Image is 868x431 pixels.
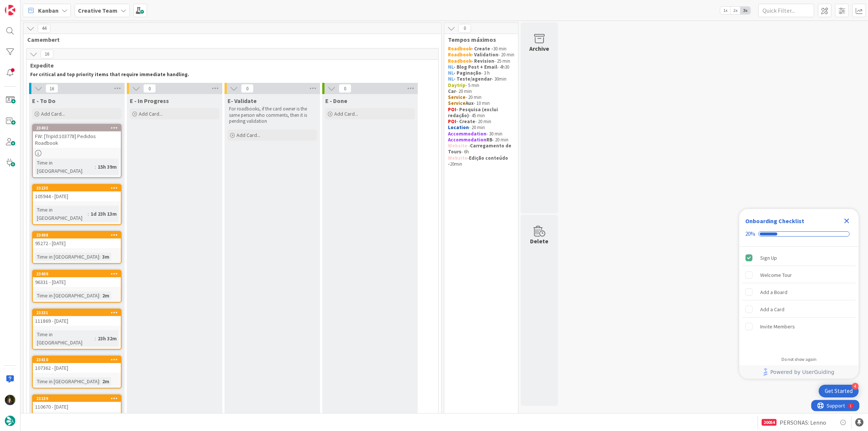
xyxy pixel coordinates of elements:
strong: - Revision [471,58,494,64]
div: Sign Up is complete. [742,250,856,266]
div: 23408 [33,232,121,238]
strong: Roadbook [448,51,471,58]
div: Sign Up [760,253,777,262]
div: 2m [100,291,111,300]
p: - 25 min [448,58,514,64]
p: - 30min [448,76,514,82]
span: Add Card... [236,132,260,138]
img: avatar [5,416,15,426]
div: Get Started [825,387,853,395]
span: PERSONAS: Lenno [780,418,826,427]
strong: Service [448,100,466,106]
div: 23409 [36,271,121,277]
span: Camembert [27,36,432,43]
div: Time in [GEOGRAPHIC_DATA] [35,330,95,347]
div: 4 [852,383,859,390]
p: - 20 min [448,88,514,94]
div: 23409 [33,271,121,277]
strong: For critical and top priority items that require immediate handling. [30,71,189,78]
span: 1x [720,7,730,14]
span: Tempos máximos [448,36,509,43]
p: - 20 min [448,119,514,125]
strong: POI [448,118,456,125]
strong: - Validation [471,51,498,58]
div: 23h 32m [96,334,119,343]
div: 111869 - [DATE] [33,316,121,326]
p: - 20 min [448,125,514,131]
p: - 20 min [448,137,514,143]
strong: Roadbook [448,46,471,52]
div: 23410 [33,356,121,363]
div: 23410107362 - [DATE] [33,356,121,373]
div: 2340996331 - [DATE] [33,271,121,287]
span: E - To Do [32,97,56,104]
span: 0 [458,24,471,33]
span: 2x [730,7,740,14]
div: Open Get Started checklist, remaining modules: 4 [819,385,859,397]
p: - 20 min [448,52,514,58]
span: Support [16,1,34,10]
div: Close Checklist [841,215,853,227]
strong: - Pesquisa (exclui redação) [448,106,499,119]
span: Add Card... [41,110,65,117]
p: - 45 min [448,107,514,119]
div: Time in [GEOGRAPHIC_DATA] [35,159,95,175]
span: : [95,163,96,171]
strong: NL [448,70,454,76]
div: 96331 - [DATE] [33,277,121,287]
div: 23235105944 - [DATE] [33,185,121,201]
strong: Roadbook [448,58,471,64]
span: : [99,291,100,300]
div: Do not show again [781,356,817,362]
span: 0 [339,84,351,93]
div: 20054 [762,419,777,426]
strong: Car [448,88,456,94]
a: 2340895272 - [DATE]Time in [GEOGRAPHIC_DATA]:3m [32,231,122,264]
div: 1 [39,3,41,9]
div: Invite Members is incomplete. [742,318,856,335]
span: 16 [41,50,53,59]
div: 23408 [36,232,121,238]
span: : [88,210,89,218]
strong: Edição conteúdo - [448,155,509,167]
div: Checklist items [739,247,859,352]
strong: - Teste/agendar [454,76,492,82]
p: - 5 min [448,82,514,88]
div: 23410 [36,357,121,362]
span: Add Card... [139,110,163,117]
span: 0 [241,84,254,93]
strong: - Create - [471,46,493,52]
div: 2m [100,377,111,385]
strong: POI [448,106,456,113]
div: 23239 [33,395,121,402]
strong: Accommodation [448,131,486,137]
strong: RB [486,137,492,143]
p: - 3 h [448,70,514,76]
a: 2340996331 - [DATE]Time in [GEOGRAPHIC_DATA]:2m [32,270,122,303]
strong: NL [448,64,454,70]
div: 15h 39m [96,163,119,171]
div: 23239110670 - [DATE] [33,395,121,412]
p: - 20min [448,155,514,168]
p: 30 min [448,46,514,52]
div: Time in [GEOGRAPHIC_DATA] [35,291,99,300]
div: Archive [530,44,549,53]
span: Powered by UserGuiding [770,368,834,377]
div: 23402FW: [TripId:103778] Pedidos Roadbook [33,125,121,148]
p: - 20 min [448,94,514,100]
p: - 4h30 [448,64,514,70]
strong: Aux [466,100,474,106]
a: 23331111869 - [DATE]Time in [GEOGRAPHIC_DATA]:23h 32m [32,309,122,350]
p: - 30 min [448,131,514,137]
span: : [99,377,100,385]
div: 23331111869 - [DATE] [33,309,121,326]
div: Time in [GEOGRAPHIC_DATA] [35,206,88,222]
img: MC [5,395,15,405]
strong: Website [448,143,467,149]
div: 23239 [36,396,121,401]
strong: Website [448,155,467,161]
strong: Accommodation [448,137,486,143]
span: Add Card... [334,110,358,117]
span: Kanban [38,6,59,15]
div: 23402 [36,125,121,131]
